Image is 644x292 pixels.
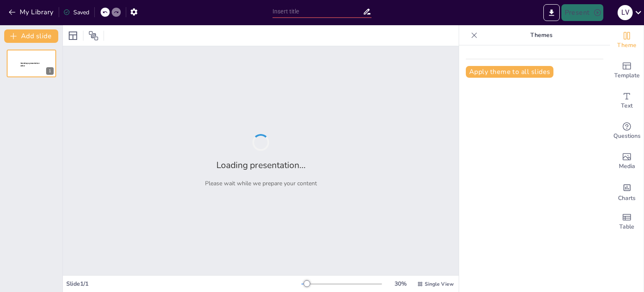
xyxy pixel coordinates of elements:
[610,116,644,146] div: Get real-time input from your audience
[273,5,363,18] input: Insert title
[543,4,560,21] button: Export to PowerPoint
[66,280,301,288] div: Slide 1 / 1
[614,71,640,80] span: Template
[618,5,633,20] div: L V
[561,4,603,21] button: Present
[610,176,644,207] div: Add charts and graphs
[610,55,644,86] div: Add ready made slides
[4,29,58,43] button: Add slide
[21,62,39,67] span: Sendsteps presentation editor
[619,222,634,231] span: Table
[617,41,636,50] span: Theme
[7,50,56,77] div: 1
[425,281,454,287] span: Single View
[621,101,633,110] span: Text
[390,280,410,288] div: 30 %
[46,67,54,75] div: 1
[63,8,89,16] div: Saved
[6,5,57,19] button: My Library
[205,179,317,187] p: Please wait while we prepare your content
[610,146,644,176] div: Add images, graphics, shapes or video
[481,25,602,45] p: Themes
[88,31,99,41] span: Position
[613,132,641,141] span: Questions
[618,194,636,203] span: Charts
[66,29,80,42] div: Layout
[619,162,635,171] span: Media
[216,159,306,171] h2: Loading presentation...
[610,25,644,55] div: Change the overall theme
[618,4,633,21] button: L V
[466,66,553,78] button: Apply theme to all slides
[610,207,644,237] div: Add a table
[610,86,644,116] div: Add text boxes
